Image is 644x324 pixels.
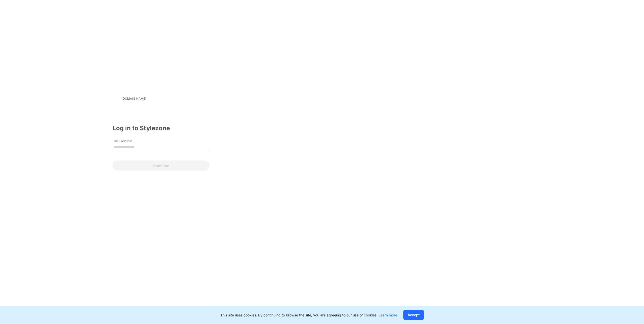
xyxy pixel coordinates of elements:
[113,95,119,101] img: stylezone-logo.562084cfcfab977791bfbf7441f1a819.svg
[122,97,146,100] div: [DOMAIN_NAME]
[379,313,397,317] a: Learn more
[568,13,631,22] img: browzwear-logo.e42bd6dac1945053ebaf764b6aa21510.svg
[220,312,397,318] p: This site uses cookies. By continuing to browse the site, you are agreeing to our use of cookies.
[403,310,424,320] button: Accept
[113,124,209,133] div: Log in to Stylezone
[113,95,209,101] a: [DOMAIN_NAME]
[113,139,148,143] label: Email Address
